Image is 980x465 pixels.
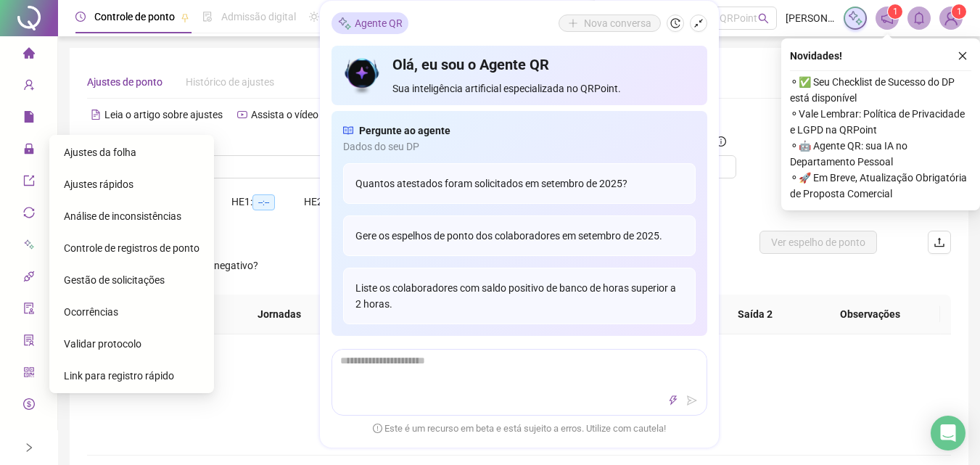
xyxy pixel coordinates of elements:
[847,10,863,26] img: sparkle-icon.fc2bf0ac1784a2077858766a79e2daf3.svg
[23,424,35,453] span: info-circle
[931,416,965,450] div: Open Intercom Messenger
[190,295,368,334] th: Jornadas
[104,109,223,120] span: Leia o artigo sobre ajustes
[23,200,35,229] span: sync
[304,194,376,210] div: HE 2:
[252,194,275,210] span: --:--
[343,54,382,96] img: icon
[87,194,231,210] div: Saldo total:
[790,74,971,106] span: ⚬ ✅ Seu Checklist de Sucesso do DP está disponível
[934,236,945,248] span: upload
[559,15,661,32] button: Nova conversa
[23,136,35,165] span: lock
[683,392,701,409] button: send
[888,4,902,19] sup: 1
[91,110,101,120] span: file-text
[104,404,934,420] div: Não há dados
[811,306,928,322] span: Observações
[343,215,696,256] div: Gere os espelhos de ponto dos colaboradores em setembro de 2025.
[23,360,35,389] span: qrcode
[23,296,35,325] span: audit
[181,13,189,22] span: pushpin
[332,12,408,34] div: Agente QR
[23,264,35,293] span: api
[87,295,190,334] th: Data
[87,133,194,149] label: Nome do colaborador
[790,138,971,170] span: ⚬ 🤖 Agente QR: sua IA no Departamento Pessoal
[343,163,696,204] div: Quantos atestados foram solicitados em setembro de 2025?
[957,7,962,17] span: 1
[392,54,695,75] h4: Olá, eu sou o Agente QR
[881,12,894,25] span: notification
[202,12,213,22] span: file-done
[231,194,304,210] div: HE 1:
[23,168,35,197] span: export
[664,392,682,409] button: thunderbolt
[373,423,382,432] span: exclamation-circle
[913,12,926,25] span: bell
[23,328,35,357] span: solution
[700,295,810,334] th: Saída 2
[23,73,35,102] span: user-add
[99,258,264,273] span: Separar saldo positivo e negativo?
[670,18,680,28] span: history
[24,443,34,453] span: right
[251,109,318,120] span: Assista o vídeo
[337,15,352,30] img: sparkle-icon.fc2bf0ac1784a2077858766a79e2daf3.svg
[221,11,296,22] span: Admissão digital
[693,18,704,28] span: shrink
[373,421,666,436] span: Este é um recurso em beta e está sujeito a erros. Utilize com cautela!
[790,106,971,138] span: ⚬ Vale Lembrar: Política de Privacidade e LGPD na QRPoint
[23,41,35,70] span: home
[343,139,696,155] span: Dados do seu DP
[87,76,162,88] span: Ajustes de ponto
[893,7,898,17] span: 1
[392,81,695,96] span: Sua inteligência artificial especializada no QRPoint.
[759,231,877,254] button: Ver espelho de ponto
[94,11,175,22] span: Controle de ponto
[186,76,274,88] span: Histórico de ajustes
[758,13,769,24] span: search
[343,123,353,139] span: read
[799,295,940,334] th: Observações
[23,392,35,421] span: dollar
[940,7,962,29] img: 18104
[668,395,678,406] span: thunderbolt
[958,51,968,61] span: close
[359,123,450,139] span: Pergunte ao agente
[343,268,696,324] div: Liste os colaboradores com saldo positivo de banco de horas superior a 2 horas.
[75,12,86,22] span: clock-circle
[309,12,319,22] span: sun
[790,48,842,64] span: Novidades !
[140,194,162,210] span: --:--
[716,136,726,147] span: info-circle
[790,170,971,202] span: ⚬ 🚀 Em Breve, Atualização Obrigatória de Proposta Comercial
[237,110,247,120] span: youtube
[23,104,35,133] span: file
[952,4,966,19] sup: Atualize o seu contato no menu Meus Dados
[786,10,835,26] span: [PERSON_NAME]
